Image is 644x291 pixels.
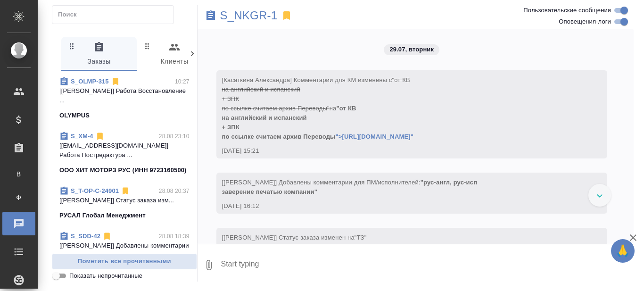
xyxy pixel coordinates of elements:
a: ">[URL][DOMAIN_NAME]" [335,133,413,140]
a: В [7,165,31,183]
span: Оповещения-логи [559,17,611,26]
p: [[PERSON_NAME]] Добавлены комментарии д... [59,241,190,260]
span: Пользовательские сообщения [523,6,611,15]
a: Ф [7,188,31,207]
p: ООО ХИТ МОТОРЗ РУС (ИНН 9723160500) [59,166,187,175]
div: S_T-OP-C-2490128.08 20:37[[PERSON_NAME]] Статус заказа изм...РУСАЛ Глобал Менеджмент [52,181,197,226]
svg: Зажми и перетащи, чтобы поменять порядок вкладок [67,42,76,50]
span: Пометить все прочитанными [57,256,192,267]
div: S_XM-428.08 23:10[[EMAIL_ADDRESS][DOMAIN_NAME]] Работа Постредактура ...ООО ХИТ МОТОРЗ РУС (ИНН 9... [52,126,197,181]
p: OLYMPUS [59,111,90,120]
div: [DATE] 15:21 [222,146,575,156]
p: 10:27 [175,77,190,86]
svg: Зажми и перетащи, чтобы поменять порядок вкладок [143,42,152,50]
p: [[PERSON_NAME]] Работа Восстановление ... [59,86,190,105]
a: S_T-OP-C-24901 [71,187,119,194]
span: [[PERSON_NAME]] Добавлены комментарии для ПМ/исполнителей: [222,179,478,195]
span: Клиенты [142,42,206,67]
svg: Отписаться [121,186,130,196]
span: В [12,169,26,179]
div: S_SDD-4228.08 18:39[[PERSON_NAME]] Добавлены комментарии д...Smooth Drug Development (SDD) [52,226,197,281]
svg: Отписаться [102,232,112,241]
svg: Отписаться [111,77,120,86]
div: S_OLMP-31510:27[[PERSON_NAME]] Работа Восстановление ...OLYMPUS [52,71,197,126]
p: [[EMAIL_ADDRESS][DOMAIN_NAME]] Работа Постредактура ... [59,141,190,160]
p: 28.08 23:10 [159,132,190,141]
p: РУСАЛ Глобал Менеджмент [59,211,146,220]
a: S_SDD-42 [71,233,100,240]
a: S_NKGR-1 [220,11,278,20]
span: Ф [12,193,26,202]
p: [[PERSON_NAME]] Статус заказа изм... [59,196,190,205]
div: [DATE] 16:12 [222,201,575,211]
p: 28.08 20:37 [159,186,190,196]
span: Заказы [67,42,131,67]
button: 🙏 [611,239,635,263]
input: Поиск [58,8,173,21]
svg: Отписаться [95,132,105,141]
p: 29.07, вторник [389,45,434,54]
span: Показать непрочитанные [69,271,142,281]
a: S_OLMP-315 [71,78,109,85]
span: [[PERSON_NAME]] Статус заказа изменен на [222,234,367,241]
button: Пометить все прочитанными [52,253,197,270]
span: 🙏 [615,241,631,261]
span: "ТЗ" [355,234,367,241]
a: S_XM-4 [71,133,93,140]
p: 28.08 18:39 [159,232,190,241]
span: [Касаткина Александра] Комментарии для КМ изменены с на [222,76,414,140]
